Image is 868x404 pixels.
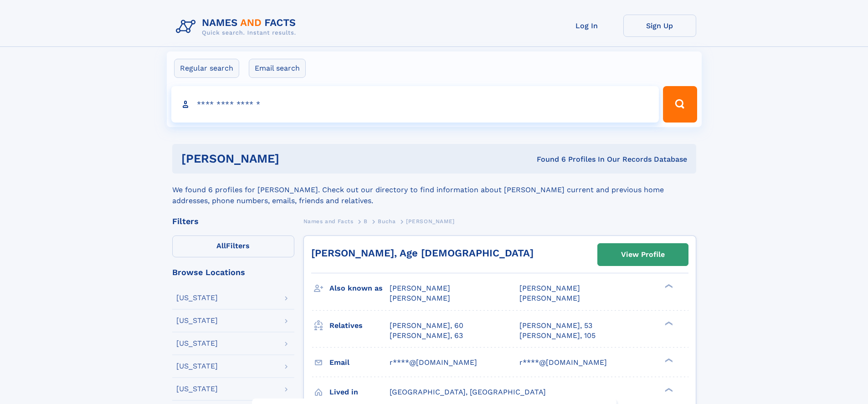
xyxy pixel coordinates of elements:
[621,244,665,265] div: View Profile
[378,215,395,227] a: Bucha
[519,284,580,292] span: [PERSON_NAME]
[364,218,368,225] span: B
[663,320,673,326] div: ❯
[249,59,306,78] label: Email search
[172,15,303,39] img: Logo Names and Facts
[303,215,354,227] a: Names and Facts
[176,340,218,347] div: [US_STATE]
[408,154,687,164] div: Found 6 Profiles In Our Records Database
[364,215,368,227] a: B
[390,284,450,292] span: [PERSON_NAME]
[176,317,218,324] div: [US_STATE]
[172,268,294,276] div: Browse Locations
[329,281,390,296] h3: Also known as
[519,331,596,341] a: [PERSON_NAME], 105
[598,244,688,266] a: View Profile
[663,86,697,123] button: Search Button
[174,59,239,78] label: Regular search
[176,385,218,393] div: [US_STATE]
[172,235,294,257] label: Filters
[329,384,390,400] h3: Lived in
[311,247,534,259] a: [PERSON_NAME], Age [DEMOGRAPHIC_DATA]
[176,294,218,302] div: [US_STATE]
[176,363,218,370] div: [US_STATE]
[663,357,673,363] div: ❯
[406,218,455,225] span: [PERSON_NAME]
[390,331,463,341] a: [PERSON_NAME], 63
[181,153,408,164] h1: [PERSON_NAME]
[172,217,294,225] div: Filters
[390,321,463,331] a: [PERSON_NAME], 60
[390,388,546,396] span: [GEOGRAPHIC_DATA], [GEOGRAPHIC_DATA]
[663,283,673,289] div: ❯
[390,294,450,302] span: [PERSON_NAME]
[519,321,592,331] a: [PERSON_NAME], 53
[329,355,390,370] h3: Email
[172,174,696,206] div: We found 6 profiles for [PERSON_NAME]. Check out our directory to find information about [PERSON_...
[378,218,395,225] span: Bucha
[171,86,659,123] input: search input
[663,387,673,393] div: ❯
[329,318,390,333] h3: Relatives
[216,241,226,250] span: All
[550,15,623,37] a: Log In
[519,294,580,302] span: [PERSON_NAME]
[623,15,696,37] a: Sign Up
